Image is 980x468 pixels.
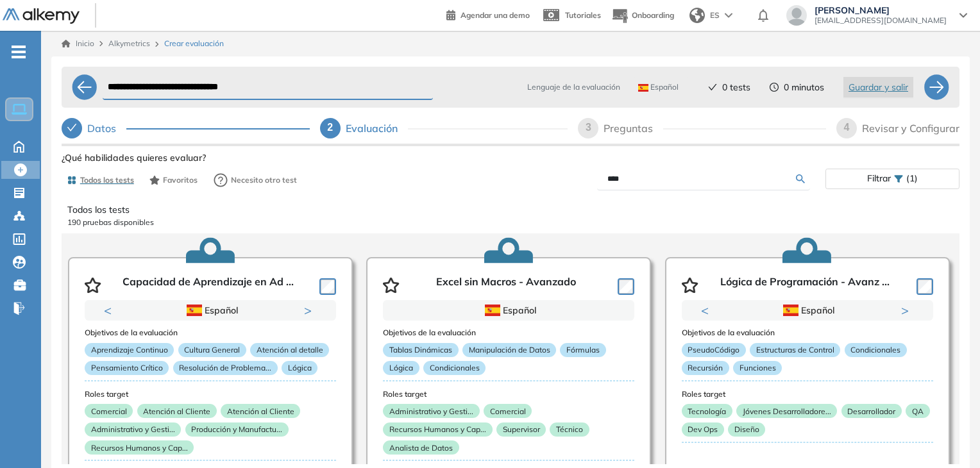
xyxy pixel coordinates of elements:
p: Estructuras de Control [750,343,840,357]
p: Capacidad de Aprendizaje en Ad ... [122,276,294,295]
p: Atención al detalle [250,343,329,357]
button: Previous [701,304,714,317]
h3: Objetivos de la evaluación [85,328,336,337]
img: arrow [725,13,732,18]
p: Fórmulas [560,343,605,357]
span: Necesito otro test [231,174,297,186]
p: Jóvenes Desarrolladore... [736,404,837,418]
span: 4 [844,122,850,133]
button: 2 [813,321,823,322]
p: Lógica [282,361,317,375]
p: Resolución de Problema... [173,361,278,375]
div: Widget de chat [916,406,980,468]
img: ESP [485,305,500,316]
p: Tecnología [682,404,732,418]
iframe: Chat Widget [916,406,980,468]
p: Comercial [85,404,133,418]
span: clock-circle [770,83,779,92]
p: Manipulación de Datos [462,343,556,357]
span: ES [710,10,720,21]
p: Pensamiento Crítico [85,361,169,375]
div: Preguntas [604,118,663,138]
p: PseudoCódigo [682,343,746,357]
span: 2 [327,122,333,133]
p: Desarrollador [841,404,902,418]
button: 1 [195,321,210,322]
a: Inicio [62,38,94,49]
span: 0 minutos [784,81,824,94]
img: ESP [187,305,202,316]
div: Evaluación [346,118,408,138]
p: Dev Ops [682,422,724,437]
div: Revisar y Configurar [862,118,959,138]
img: ESP [638,84,648,92]
p: Comercial [484,404,532,418]
div: 3Preguntas [578,118,826,138]
span: [EMAIL_ADDRESS][DOMAIN_NAME] [815,15,947,26]
img: Logo [3,8,80,24]
p: Técnico [550,422,589,437]
button: Next [304,304,317,317]
span: 0 tests [722,81,750,94]
p: 190 pruebas disponibles [67,217,954,228]
button: 2 [215,321,226,322]
div: Español [428,303,589,317]
h3: Objetivos de la evaluación [383,328,634,337]
span: Alkymetrics [108,38,150,48]
p: Supervisor [496,422,546,437]
span: Onboarding [632,10,674,20]
p: Recursos Humanos y Cap... [85,440,194,455]
button: 1 [792,321,807,322]
p: Condicionales [423,361,486,375]
p: Atención al Cliente [221,404,300,418]
p: Lógica [383,361,419,375]
i: - [12,51,26,53]
p: Cultura General [178,343,246,357]
p: Tablas Dinámicas [383,343,458,357]
span: Agendar una demo [460,10,530,20]
p: Atención al Cliente [137,404,217,418]
span: [PERSON_NAME] [815,5,947,15]
h3: Roles target [85,390,336,399]
button: Onboarding [611,2,674,29]
button: Previous [104,304,117,317]
span: ¿Qué habilidades quieres evaluar? [62,151,206,165]
p: Recursión [682,361,729,375]
p: Administrativo y Gesti... [383,404,479,418]
p: Analista de Datos [383,440,459,455]
button: Next [901,304,914,317]
button: Favoritos [144,169,203,191]
p: Producción y Manufactu... [185,422,289,437]
button: Necesito otro test [208,167,303,193]
div: 4Revisar y Configurar [836,118,959,138]
a: Agendar una demo [446,6,530,22]
span: Lenguaje de la evaluación [527,81,620,93]
div: Español [727,303,888,317]
p: Excel sin Macros - Avanzado [436,276,576,295]
span: Tutoriales [565,10,601,20]
p: QA [906,404,929,418]
button: Todos los tests [62,169,139,191]
p: Administrativo y Gesti... [85,422,181,437]
h3: Roles target [383,390,634,399]
span: (1) [906,169,918,188]
div: Datos [87,118,126,138]
img: world [689,8,705,23]
p: Condicionales [845,343,907,357]
span: check [708,83,717,92]
span: 3 [586,122,591,133]
div: Español [130,303,291,317]
p: Lógica de Programación - Avanz ... [720,276,890,295]
img: ESP [783,305,798,316]
p: Aprendizaje Continuo [85,343,174,357]
span: Todos los tests [80,174,134,186]
p: Diseño [728,422,765,437]
span: Español [638,82,679,92]
h3: Roles target [682,390,933,399]
p: Funciones [733,361,782,375]
p: Recursos Humanos y Cap... [383,422,492,437]
span: Guardar y salir [849,80,908,94]
span: Favoritos [163,174,198,186]
h3: Objetivos de la evaluación [682,328,933,337]
div: Datos [62,118,310,138]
